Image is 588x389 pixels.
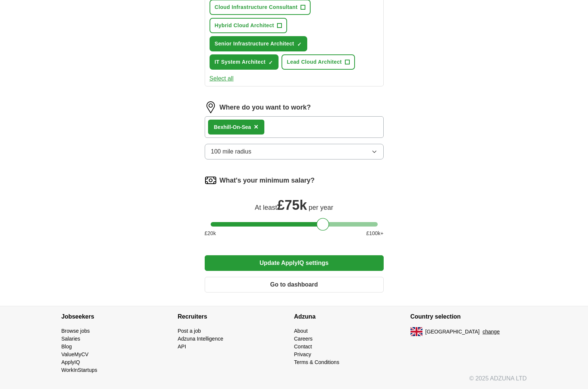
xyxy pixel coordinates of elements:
a: Browse jobs [62,328,90,334]
button: Go to dashboard [205,277,384,292]
a: Salaries [62,336,81,342]
label: Where do you want to work? [220,102,311,113]
span: £ 100 k+ [366,230,383,237]
img: UK flag [411,327,422,336]
a: API [178,344,186,350]
span: [GEOGRAPHIC_DATA] [425,328,480,336]
img: salary.png [205,174,217,186]
span: IT System Architect [215,58,266,66]
button: IT System Architect✓ [210,54,279,70]
a: Blog [62,344,72,350]
button: Select all [210,74,234,83]
span: ✓ [268,60,273,66]
button: 100 mile radius [205,144,384,159]
div: Bexhill-On-Sea [214,123,251,131]
button: Update ApplyIQ settings [205,255,384,271]
div: © 2025 ADZUNA LTD [56,374,533,389]
h4: Country selection [411,306,527,327]
a: Privacy [294,351,311,357]
span: per year [309,204,333,211]
a: Terms & Conditions [294,359,339,365]
a: Careers [294,336,313,342]
span: Hybrid Cloud Architect [215,22,274,29]
button: Lead Cloud Architect [282,54,355,70]
span: At least [255,204,277,211]
button: Senior Infrastructure Architect✓ [210,36,307,51]
a: ValueMyCV [62,351,89,357]
span: £ 75k [277,197,307,213]
a: WorkInStartups [62,367,97,373]
span: × [254,123,258,131]
button: change [482,328,500,336]
span: Cloud Infrastructure Consultant [215,3,298,11]
a: ApplyIQ [62,359,80,365]
span: Senior Infrastructure Architect [215,40,294,48]
a: About [294,328,308,334]
span: 100 mile radius [211,147,252,156]
a: Contact [294,344,312,350]
span: £ 20 k [205,230,216,237]
button: × [254,121,258,133]
button: Hybrid Cloud Architect [210,18,287,33]
span: ✓ [297,41,302,47]
label: What's your minimum salary? [220,175,315,186]
a: Post a job [178,328,201,334]
a: Adzuna Intelligence [178,336,223,342]
img: location.png [205,101,217,113]
span: Lead Cloud Architect [287,58,342,66]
